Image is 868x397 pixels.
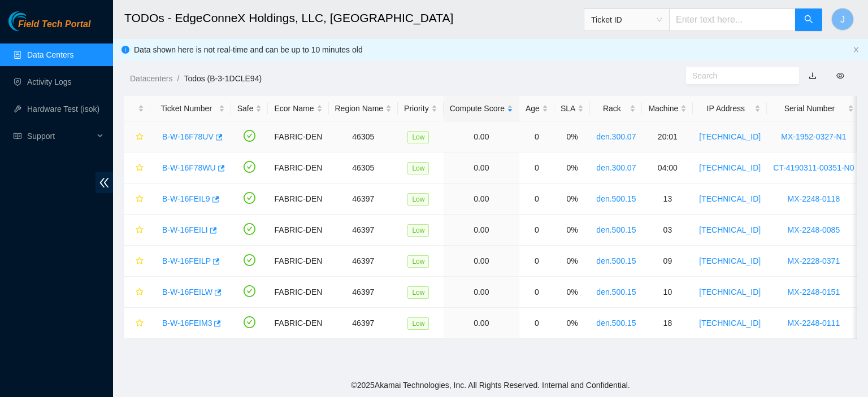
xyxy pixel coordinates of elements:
[407,162,429,174] span: Low
[131,314,144,332] button: star
[162,225,208,234] a: B-W-16FEILI
[444,121,519,152] td: 0.00
[699,287,761,296] a: [TECHNICAL_ID]
[162,194,210,203] a: B-W-16FEIL9
[699,225,761,234] a: [TECHNICAL_ID]
[642,246,693,277] td: 09
[162,256,211,265] a: B-W-16FEILP
[444,184,519,215] td: 0.00
[642,184,693,215] td: 13
[27,77,72,86] a: Activity Logs
[329,121,398,152] td: 46305
[329,152,398,184] td: 46305
[8,11,57,31] img: Akamai Technologies
[14,132,21,140] span: read
[519,308,554,339] td: 0
[136,288,144,297] span: star
[699,256,761,265] a: [TECHNICAL_ID]
[800,67,825,85] button: download
[268,246,328,277] td: FABRIC-DEN
[268,277,328,308] td: FABRIC-DEN
[407,286,429,299] span: Low
[642,121,693,152] td: 20:01
[268,308,328,339] td: FABRIC-DEN
[136,319,144,328] span: star
[596,194,636,203] a: den.500.15
[244,285,255,297] span: check-circle
[130,74,172,83] a: Datacenters
[184,74,262,83] a: Todos (B-3-1DCLE94)
[131,252,144,270] button: star
[136,226,144,235] span: star
[596,256,636,265] a: den.500.15
[699,194,761,203] a: [TECHNICAL_ID]
[18,19,90,30] span: Field Tech Portal
[162,132,214,141] a: B-W-16F78UV
[268,215,328,246] td: FABRIC-DEN
[131,221,144,239] button: star
[244,223,255,235] span: check-circle
[113,373,868,397] footer: © 2025 Akamai Technologies, Inc. All Rights Reserved. Internal and Confidential.
[642,215,693,246] td: 03
[131,283,144,301] button: star
[788,256,840,265] a: MX-2228-0371
[840,12,845,27] span: J
[831,8,854,30] button: J
[804,15,813,25] span: search
[162,287,212,296] a: B-W-16FEILW
[244,192,255,204] span: check-circle
[853,46,860,54] button: close
[596,319,636,328] a: den.500.15
[329,184,398,215] td: 46397
[554,121,590,152] td: 0%
[596,132,636,141] a: den.300.07
[136,195,144,204] span: star
[268,152,328,184] td: FABRIC-DEN
[244,130,255,142] span: check-circle
[131,190,144,208] button: star
[788,319,840,328] a: MX-2248-0111
[407,193,429,206] span: Low
[244,161,255,173] span: check-circle
[407,131,429,143] span: Low
[554,184,590,215] td: 0%
[444,215,519,246] td: 0.00
[788,287,840,296] a: MX-2248-0151
[795,8,822,31] button: search
[642,152,693,184] td: 04:00
[699,163,761,172] a: [TECHNICAL_ID]
[519,215,554,246] td: 0
[519,184,554,215] td: 0
[136,257,144,266] span: star
[27,50,73,59] a: Data Centers
[407,224,429,237] span: Low
[27,104,99,114] a: Hardware Test (isok)
[699,132,761,141] a: [TECHNICAL_ID]
[131,159,144,177] button: star
[268,184,328,215] td: FABRIC-DEN
[131,128,144,146] button: star
[836,72,844,80] span: eye
[692,69,784,82] input: Search
[329,277,398,308] td: 46397
[244,316,255,328] span: check-circle
[407,317,429,330] span: Low
[642,277,693,308] td: 10
[642,308,693,339] td: 18
[781,132,846,141] a: MX-1952-0327-N1
[444,308,519,339] td: 0.00
[519,152,554,184] td: 0
[554,308,590,339] td: 0%
[8,20,90,35] a: Akamai TechnologiesField Tech Portal
[136,164,144,173] span: star
[773,163,854,172] a: CT-4190311-00351-N0
[554,152,590,184] td: 0%
[669,8,796,31] input: Enter text here...
[162,319,212,328] a: B-W-16FEIM3
[596,163,636,172] a: den.300.07
[444,246,519,277] td: 0.00
[554,215,590,246] td: 0%
[407,255,429,268] span: Low
[329,246,398,277] td: 46397
[519,246,554,277] td: 0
